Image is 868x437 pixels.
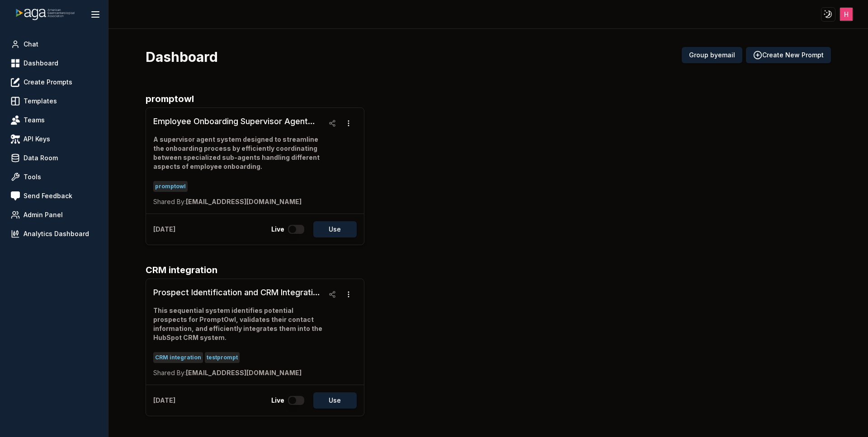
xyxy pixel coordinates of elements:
span: testprompt [205,352,240,363]
a: Create Prompts [7,74,101,90]
span: Templates [24,97,57,106]
h3: Employee Onboarding Supervisor Agent System [153,115,324,128]
a: Send Feedback [7,188,101,204]
span: Teams [24,116,45,125]
a: Use [308,392,357,409]
a: Tools [7,169,101,185]
h3: Dashboard [146,49,218,65]
span: Tools [24,172,41,181]
img: feedback [11,191,20,200]
h2: CRM integration [146,263,831,277]
p: Live [271,225,284,234]
a: Employee Onboarding Supervisor Agent SystemA supervisor agent system designed to streamline the o... [153,115,324,206]
a: Teams [7,112,101,128]
span: Chat [24,40,38,49]
a: Chat [7,36,101,52]
span: Admin Panel [24,210,63,219]
a: Data Room [7,150,101,166]
p: This sequential system identifies potential prospects for PromptOwl, validates their contact info... [153,306,324,342]
span: CRM integration [153,352,203,363]
span: Analytics Dashboard [24,229,89,238]
p: [DATE] [153,396,175,405]
span: Create Prompts [24,78,72,87]
button: Group byemail [682,47,742,63]
a: Templates [7,93,101,109]
span: Shared By: [153,369,186,377]
p: A supervisor agent system designed to streamline the onboarding process by efficiently coordinati... [153,135,324,171]
a: Admin Panel [7,207,101,223]
a: Analytics Dashboard [7,226,101,242]
img: ACg8ocJJXoBNX9W-FjmgwSseULRJykJmqCZYzqgfQpEi3YodQgNtRg=s96-c [840,8,853,21]
a: Prospect Identification and CRM Integration WorkflowThis sequential system identifies potential p... [153,286,324,377]
h3: Prospect Identification and CRM Integration Workflow [153,286,324,299]
p: [EMAIL_ADDRESS][DOMAIN_NAME] [153,368,324,377]
span: API Keys [24,135,50,144]
button: Create New Prompt [746,47,831,63]
span: Shared By: [153,198,186,205]
span: promptowl [153,181,188,192]
button: Use [313,221,357,237]
span: Dashboard [24,59,58,68]
span: Data Room [24,153,58,163]
a: Dashboard [7,55,101,71]
p: [EMAIL_ADDRESS][DOMAIN_NAME] [153,197,324,206]
h2: promptowl [146,92,831,106]
button: Use [313,392,357,409]
p: Live [271,396,284,405]
a: API Keys [7,131,101,147]
p: [DATE] [153,225,175,234]
span: Send Feedback [24,191,72,200]
a: Use [308,221,357,237]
